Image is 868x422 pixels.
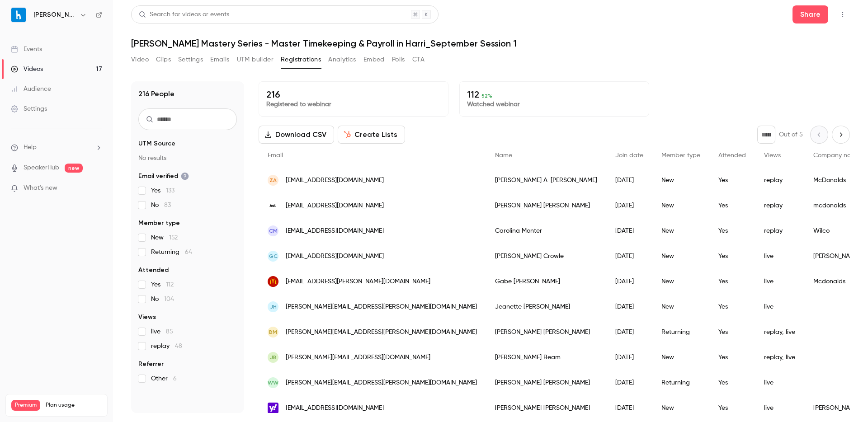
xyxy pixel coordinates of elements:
span: No [151,295,174,304]
button: Top Bar Actions [835,7,850,22]
span: 112 [166,281,174,288]
section: facet-groups [138,139,237,383]
div: [PERSON_NAME] [PERSON_NAME] [486,319,606,345]
li: help-dropdown-opener [11,143,102,152]
span: Views [138,313,156,322]
div: live [755,269,804,294]
span: Help [24,143,37,152]
span: Attended [718,152,746,159]
div: live [755,294,804,319]
div: [DATE] [606,395,652,421]
div: replay [755,193,804,218]
div: Audience [11,84,51,94]
span: Company name [813,152,860,159]
div: live [755,244,804,269]
div: Jeanette [PERSON_NAME] [486,294,606,319]
h6: [PERSON_NAME] [33,10,76,19]
span: No [151,201,171,210]
div: Events [11,45,42,54]
p: No results [138,154,237,163]
span: 85 [166,328,173,335]
img: Harri [11,8,26,22]
div: New [652,244,709,269]
div: replay, live [755,319,804,345]
div: [PERSON_NAME] A-[PERSON_NAME] [486,168,606,193]
div: [DATE] [606,294,652,319]
div: live [755,395,804,421]
div: New [652,294,709,319]
span: 104 [164,296,174,302]
div: replay [755,218,804,244]
span: JH [270,303,277,311]
div: [PERSON_NAME] Crowle [486,244,606,269]
button: Create Lists [338,126,405,144]
span: UTM Source [138,139,175,148]
span: Member type [661,152,700,159]
div: [PERSON_NAME] [PERSON_NAME] [486,193,606,218]
div: Yes [709,244,755,269]
span: ZA [269,176,277,184]
button: Registrations [281,52,321,67]
div: Carolina Monter [486,218,606,244]
span: 48 [175,343,182,349]
div: [DATE] [606,244,652,269]
span: Views [764,152,781,159]
div: [PERSON_NAME] [PERSON_NAME] [486,370,606,395]
span: [EMAIL_ADDRESS][DOMAIN_NAME] [286,403,384,413]
span: new [65,164,83,173]
span: 52 % [481,93,492,99]
a: SpeakerHub [24,163,59,173]
div: Yes [709,168,755,193]
p: 216 [266,89,441,100]
div: New [652,168,709,193]
div: [DATE] [606,370,652,395]
span: [PERSON_NAME][EMAIL_ADDRESS][DOMAIN_NAME] [286,353,430,362]
span: What's new [24,183,57,193]
span: Yes [151,280,174,289]
div: Yes [709,319,755,345]
span: Member type [138,219,180,228]
p: 112 [467,89,642,100]
button: Settings [178,52,203,67]
span: Attended [138,266,169,275]
span: [EMAIL_ADDRESS][DOMAIN_NAME] [286,176,384,185]
div: [DATE] [606,345,652,370]
img: aol.com [268,200,278,211]
span: Yes [151,186,175,195]
h1: 216 People [138,89,175,99]
span: 152 [169,234,178,241]
span: [PERSON_NAME][EMAIL_ADDRESS][PERSON_NAME][DOMAIN_NAME] [286,328,477,337]
div: New [652,193,709,218]
div: New [652,269,709,294]
button: Clips [156,52,171,67]
div: Settings [11,104,47,113]
span: [PERSON_NAME][EMAIL_ADDRESS][PERSON_NAME][DOMAIN_NAME] [286,302,477,312]
span: [EMAIL_ADDRESS][PERSON_NAME][DOMAIN_NAME] [286,277,430,286]
button: Polls [392,52,405,67]
button: CTA [412,52,425,67]
p: Watched webinar [467,100,642,109]
span: replay [151,342,182,351]
div: [DATE] [606,193,652,218]
button: Video [131,52,149,67]
span: JB [270,353,277,361]
span: New [151,233,178,242]
button: Embed [363,52,385,67]
button: Next page [832,126,850,144]
h1: [PERSON_NAME] Mastery Series - Master Timekeeping & Payroll in Harri_September Session 1 [131,38,850,49]
div: Videos [11,65,43,74]
div: [PERSON_NAME] Beam [486,345,606,370]
div: Yes [709,294,755,319]
span: CM [269,227,278,235]
button: Download CSV [259,126,334,144]
span: Referrer [138,360,164,369]
span: [EMAIL_ADDRESS][DOMAIN_NAME] [286,252,384,261]
div: Yes [709,370,755,395]
p: Out of 5 [779,130,803,139]
span: Email verified [138,172,189,181]
span: Premium [11,400,40,411]
div: [DATE] [606,218,652,244]
span: 64 [185,249,192,255]
div: Gabe [PERSON_NAME] [486,269,606,294]
iframe: Noticeable Trigger [91,184,102,192]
